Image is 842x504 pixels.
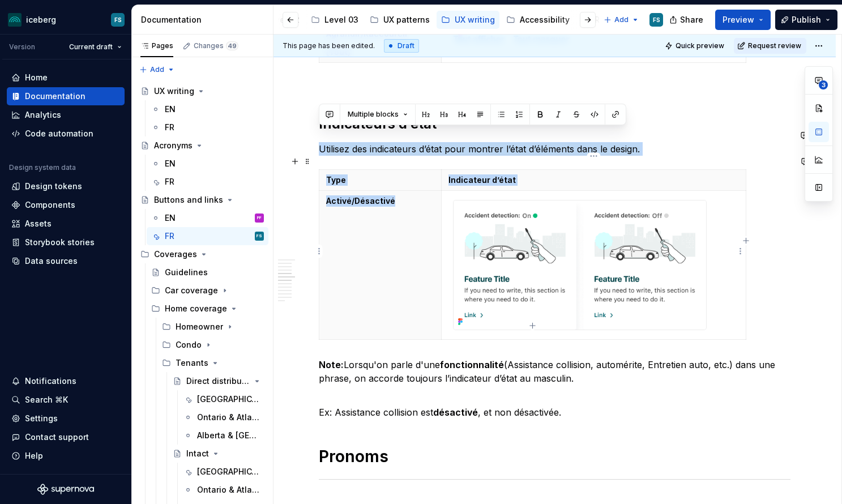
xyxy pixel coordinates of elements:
a: EN [147,155,268,173]
span: Publish [792,14,821,25]
div: Version [9,42,35,52]
div: Changes [194,41,238,50]
div: Buttons and links [154,194,223,206]
a: [GEOGRAPHIC_DATA] [179,463,268,481]
button: Notifications [7,372,125,390]
div: Ontario & Atlantic [197,484,262,496]
div: Documentation [25,91,86,102]
div: EN [165,212,176,224]
div: UX patterns [383,14,430,25]
div: Home coverage [165,303,227,314]
div: Tenants [176,357,208,369]
a: UX writing [437,11,499,29]
div: Components [25,199,75,211]
div: EN [165,104,176,115]
h2: Indicateurs d’état [319,115,790,133]
a: Level 03 [306,11,363,29]
span: Current draft [69,42,113,52]
div: FS [653,15,660,24]
div: FS [257,230,262,242]
div: PF [257,212,262,224]
a: Supernova Logo [37,484,94,495]
img: 418c6d47-6da6-4103-8b13-b5999f8989a1.png [8,13,22,27]
div: [GEOGRAPHIC_DATA] [197,394,262,405]
p: Activé/Désactivé [326,195,434,207]
a: Accessibility [502,11,574,29]
a: Documentation [7,87,125,105]
div: Condo [157,336,268,354]
button: Quick preview [661,38,729,54]
span: Add [614,15,629,24]
div: Tenants [157,354,268,372]
button: Help [7,447,125,465]
div: Assets [25,218,52,229]
div: Data sources [25,255,78,267]
a: UX patterns [365,11,434,29]
div: FS [114,15,122,24]
a: Analytics [7,106,125,124]
img: 0de2a23d-a4e1-4669-824c-f7f9a2bf8fad.png [454,200,706,330]
a: Alberta & [GEOGRAPHIC_DATA] [179,426,268,445]
a: Settings [7,409,125,428]
div: Ontario & Atlantic [197,412,262,423]
div: Home coverage [147,300,268,318]
div: Alberta & [GEOGRAPHIC_DATA] [197,430,262,441]
p: Indicateur d’état [448,174,739,186]
div: Design tokens [25,181,82,192]
div: Accessibility [520,14,570,25]
button: Search ⌘K [7,391,125,409]
div: Analytics [25,109,61,121]
div: FR [165,176,174,187]
span: Add [150,65,164,74]
p: U [319,142,790,156]
div: Settings [25,413,58,424]
a: Components [7,196,125,214]
div: Direct distribution [186,375,250,387]
div: FR [165,122,174,133]
div: Car coverage [147,281,268,300]
a: Code automation [7,125,125,143]
div: Help [25,450,43,462]
span: Quick preview [676,41,724,50]
button: Current draft [64,39,127,55]
div: Pages [140,41,173,50]
div: Car coverage [165,285,218,296]
div: Home [25,72,48,83]
span: Share [680,14,703,25]
strong: fonctionnalité [440,359,504,370]
a: ENPF [147,209,268,227]
a: Direct distribution [168,372,268,390]
button: Publish [775,10,837,30]
div: UX writing [154,86,194,97]
strong: Note: [319,359,344,370]
a: EN [147,100,268,118]
button: Request review [734,38,806,54]
a: Acronyms [136,136,268,155]
span: Request review [748,41,801,50]
a: Storybook stories [7,233,125,251]
div: Design system data [9,163,76,172]
a: Buttons and links [136,191,268,209]
a: Ontario & Atlantic [179,408,268,426]
a: FR [147,118,268,136]
div: Coverages [136,245,268,263]
div: Coverages [154,249,197,260]
div: Homeowner [157,318,268,336]
a: FR [147,173,268,191]
h1: Pronoms [319,446,790,467]
a: Home [7,69,125,87]
a: Design tokens [7,177,125,195]
button: Add [136,62,178,78]
div: UX writing [455,14,495,25]
a: Intact [168,445,268,463]
div: Notifications [25,375,76,387]
span: tilisez des indicateurs d’état pour montrer l’état d’éléments dans le design. [326,143,640,155]
div: Code automation [25,128,93,139]
button: Share [664,10,711,30]
strong: désactivé [433,407,478,418]
div: Contact support [25,432,89,443]
a: Ontario & Atlantic [179,481,268,499]
a: UX writing [136,82,268,100]
div: Guidelines [165,267,208,278]
div: Storybook stories [25,237,95,248]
